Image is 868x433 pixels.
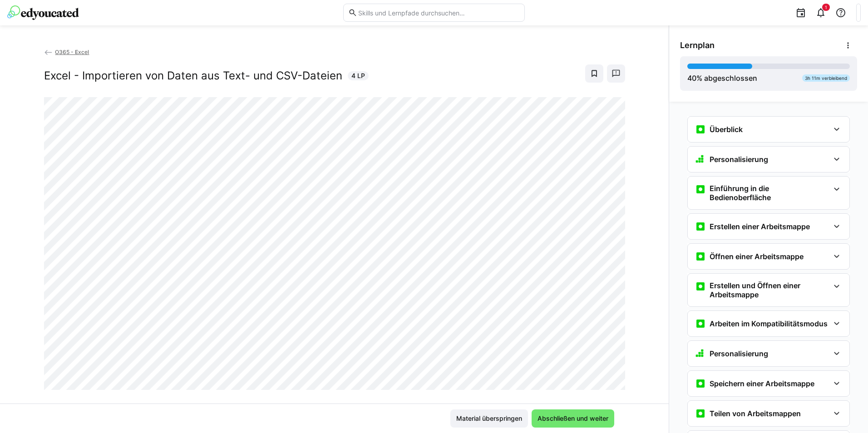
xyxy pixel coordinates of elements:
span: 4 LP [351,71,365,80]
span: 40 [687,74,696,83]
div: % abgeschlossen [687,73,757,84]
span: 1 [825,5,827,10]
button: Material überspringen [450,409,528,428]
h3: Personalisierung [710,155,768,164]
span: Lernplan [680,40,715,50]
span: O365 - Excel [55,49,89,55]
input: Skills und Lernpfade durchsuchen… [357,9,520,17]
h3: Erstellen einer Arbeitsmappe [710,222,810,231]
button: Abschließen und weiter [532,409,614,428]
h3: Öffnen einer Arbeitsmappe [710,252,804,261]
span: Material überspringen [455,414,523,423]
span: Abschließen und weiter [536,414,610,423]
h3: Teilen von Arbeitsmappen [710,409,801,418]
h3: Überblick [710,125,743,134]
div: 3h 11m verbleibend [802,74,850,82]
h3: Personalisierung [710,349,768,358]
h3: Arbeiten im Kompatibilitätsmodus [710,319,828,328]
h3: Einführung in die Bedienoberfläche [710,184,829,202]
a: O365 - Excel [44,49,89,55]
h3: Erstellen und Öffnen einer Arbeitsmappe [710,281,829,299]
h3: Speichern einer Arbeitsmappe [710,379,814,388]
h2: Excel - Importieren von Daten aus Text- und CSV-Dateien [44,69,342,83]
